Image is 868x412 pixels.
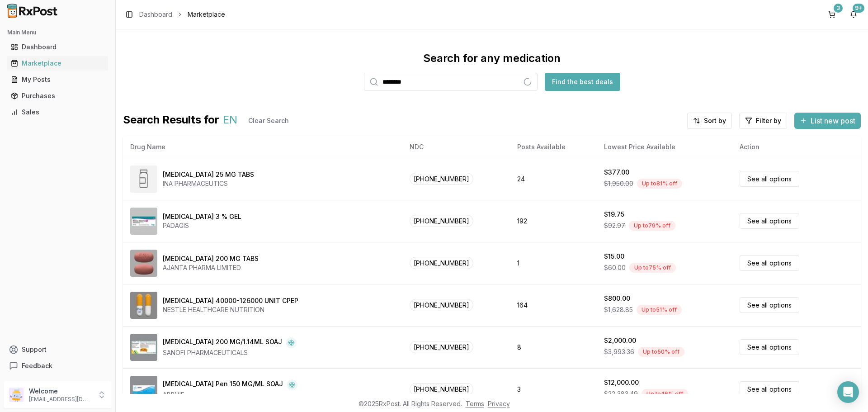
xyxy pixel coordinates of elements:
[123,136,402,158] th: Drug Name
[130,334,157,361] img: Dupixent 200 MG/1.14ML SOAJ
[466,400,484,407] a: Terms
[853,4,864,13] div: 9+
[410,173,473,185] span: [PHONE_NUMBER]
[604,294,630,303] div: $800.00
[22,361,52,370] span: Feedback
[732,136,861,158] th: Action
[510,326,597,368] td: 8
[510,136,597,158] th: Posts Available
[834,4,843,13] div: 3
[510,284,597,326] td: 164
[7,104,108,120] a: Sales
[794,113,861,129] button: List new post
[139,10,225,19] nav: breadcrumb
[604,389,638,398] span: $22,383.49
[163,170,254,179] div: [MEDICAL_DATA] 25 MG TABS
[488,400,510,407] a: Privacy
[604,252,624,261] div: $15.00
[11,43,104,52] div: Dashboard
[604,179,633,188] span: $1,950.00
[638,347,684,357] div: Up to 50 % off
[740,213,799,229] a: See all options
[604,263,626,272] span: $60.00
[642,389,688,399] div: Up to 46 % off
[7,29,108,36] h2: Main Menu
[7,55,108,71] a: Marketplace
[163,390,297,399] div: ABBVIE
[637,179,682,189] div: Up to 81 % off
[223,113,237,129] span: EN
[604,305,633,314] span: $1,628.85
[604,336,636,345] div: $2,000.00
[687,113,732,129] button: Sort by
[410,341,473,353] span: [PHONE_NUMBER]
[410,215,473,227] span: [PHONE_NUMBER]
[510,368,597,410] td: 3
[11,75,104,84] div: My Posts
[837,381,859,403] div: Open Intercom Messenger
[410,383,473,395] span: [PHONE_NUMBER]
[163,348,297,357] div: SANOFI PHARMACEUTICALS
[846,7,861,22] button: 9+
[130,292,157,319] img: Zenpep 40000-126000 UNIT CPEP
[740,171,799,187] a: See all options
[7,71,108,88] a: My Posts
[510,200,597,242] td: 192
[163,221,241,230] div: PADAGIS
[545,73,620,91] button: Find the best deals
[241,113,296,129] button: Clear Search
[740,255,799,271] a: See all options
[794,117,861,126] a: List new post
[4,4,61,18] img: RxPost Logo
[637,305,682,315] div: Up to 51 % off
[423,51,561,66] div: Search for any medication
[756,116,781,125] span: Filter by
[4,89,112,103] button: Purchases
[163,263,259,272] div: AJANTA PHARMA LIMITED
[4,56,112,71] button: Marketplace
[629,221,675,231] div: Up to 79 % off
[163,296,298,305] div: [MEDICAL_DATA] 40000-126000 UNIT CPEP
[825,7,839,22] button: 3
[4,40,112,54] button: Dashboard
[629,263,676,273] div: Up to 75 % off
[604,210,624,219] div: $19.75
[163,379,283,390] div: [MEDICAL_DATA] Pen 150 MG/ML SOAJ
[740,381,799,397] a: See all options
[740,297,799,313] a: See all options
[604,378,639,387] div: $12,000.00
[7,88,108,104] a: Purchases
[410,299,473,311] span: [PHONE_NUMBER]
[740,339,799,355] a: See all options
[29,387,92,396] p: Welcome
[29,396,92,403] p: [EMAIL_ADDRESS][DOMAIN_NAME]
[402,136,510,158] th: NDC
[4,358,112,374] button: Feedback
[410,257,473,269] span: [PHONE_NUMBER]
[130,376,157,403] img: Skyrizi Pen 150 MG/ML SOAJ
[11,108,104,117] div: Sales
[163,254,259,263] div: [MEDICAL_DATA] 200 MG TABS
[163,337,282,348] div: [MEDICAL_DATA] 200 MG/1.14ML SOAJ
[7,39,108,55] a: Dashboard
[130,208,157,235] img: Diclofenac Sodium 3 % GEL
[163,179,254,188] div: INA PHARMACEUTICS
[163,212,241,221] div: [MEDICAL_DATA] 3 % GEL
[704,116,726,125] span: Sort by
[811,115,855,126] span: List new post
[604,347,634,356] span: $3,993.36
[4,72,112,87] button: My Posts
[163,305,298,314] div: NESTLE HEALTHCARE NUTRITION
[604,168,629,177] div: $377.00
[130,166,157,193] img: Diclofenac Potassium 25 MG TABS
[604,221,625,230] span: $92.97
[510,158,597,200] td: 24
[130,250,157,277] img: Entacapone 200 MG TABS
[4,105,112,119] button: Sales
[9,388,24,402] img: User avatar
[739,113,787,129] button: Filter by
[139,10,172,19] a: Dashboard
[188,10,225,19] span: Marketplace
